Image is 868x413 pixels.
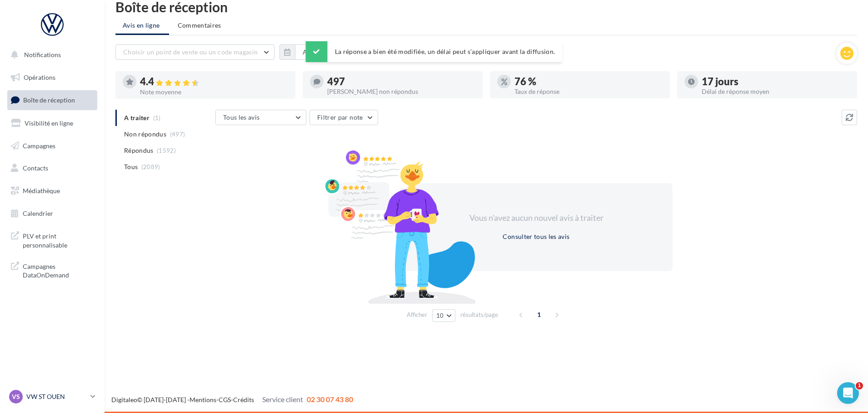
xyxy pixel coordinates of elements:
a: Boîte de réception [5,90,99,110]
div: Délai de réponse moyen [702,88,850,95]
span: résultats/page [460,311,498,319]
span: Notifications [24,51,61,58]
div: Note moyenne [140,89,288,95]
span: Campagnes DataOnDemand [23,260,94,280]
span: Tous [124,162,138,171]
a: CGS [219,396,231,403]
span: 02 30 07 43 80 [307,395,353,403]
button: Au total [279,44,334,60]
a: Campagnes [5,136,99,155]
span: VS [12,392,20,401]
a: Digitaleo [111,396,137,403]
a: Mentions [190,396,216,403]
a: Crédits [233,396,254,403]
a: Visibilité en ligne [5,114,99,133]
button: Tous les avis [215,110,306,125]
span: 1 [856,382,863,389]
span: Service client [262,395,303,403]
span: Contacts [23,164,48,172]
span: Visibilité en ligne [25,119,73,127]
span: Calendrier [23,209,53,217]
div: 17 jours [702,77,850,87]
a: Médiathèque [5,181,99,200]
span: Boîte de réception [23,96,75,104]
div: Vous n'avez aucun nouvel avis à traiter [458,212,614,224]
span: © [DATE]-[DATE] - - - [111,396,353,403]
span: Répondus [124,146,154,155]
span: Commentaires [178,21,221,30]
span: 1 [532,307,546,322]
a: Opérations [5,68,99,87]
iframe: Intercom live chat [837,382,859,404]
span: PLV et print personnalisable [23,230,94,249]
span: (497) [170,131,185,138]
span: Choisir un point de vente ou un code magasin [123,48,258,56]
button: Au total [295,44,334,60]
a: Calendrier [5,204,99,223]
button: Choisir un point de vente ou un code magasin [115,44,274,60]
span: (1592) [157,147,176,154]
span: Opérations [24,73,55,81]
a: VS VW ST OUEN [7,388,97,405]
div: 76 % [514,77,663,87]
span: Afficher [407,311,427,319]
a: PLV et print personnalisable [5,226,99,253]
a: Campagnes DataOnDemand [5,257,99,283]
button: 10 [432,309,455,322]
button: Notifications [5,45,95,64]
div: Taux de réponse [514,88,663,95]
div: [PERSON_NAME] non répondus [327,88,475,95]
button: Consulter tous les avis [499,231,573,242]
div: 497 [327,77,475,87]
p: VW ST OUEN [26,392,87,401]
span: Tous les avis [223,113,260,121]
div: La réponse a bien été modifiée, un délai peut s’appliquer avant la diffusion. [306,41,563,62]
div: 4.4 [140,77,288,87]
span: 10 [436,312,444,319]
span: Non répondus [124,130,166,139]
span: Médiathèque [23,187,60,194]
span: (2089) [141,163,160,170]
button: Filtrer par note [309,110,378,125]
a: Contacts [5,159,99,178]
span: Campagnes [23,141,55,149]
